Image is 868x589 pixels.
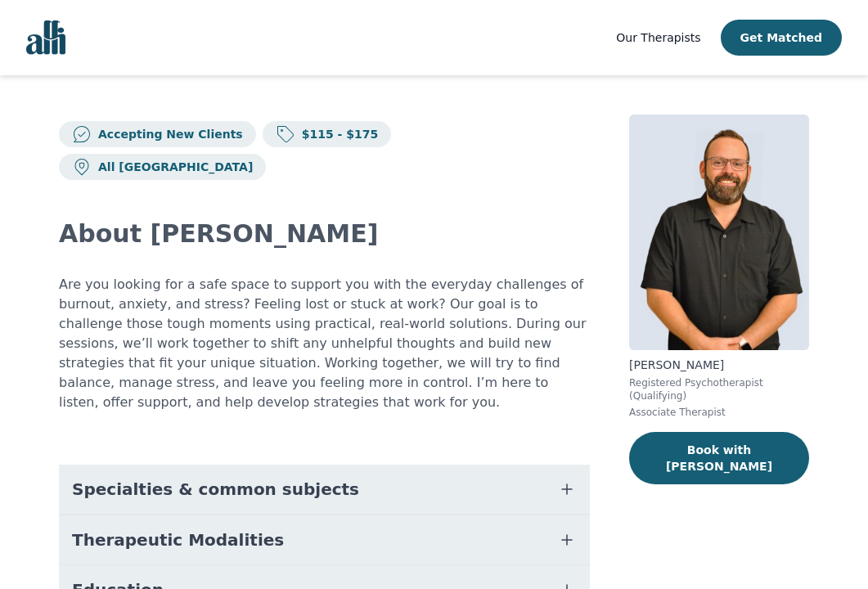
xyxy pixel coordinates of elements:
[59,219,590,249] h2: About [PERSON_NAME]
[59,515,590,564] button: Therapeutic Modalities
[616,31,700,44] span: Our Therapists
[295,126,379,142] p: $115 - $175
[629,432,809,484] button: Book with [PERSON_NAME]
[26,20,65,55] img: alli logo
[721,20,842,56] button: Get Matched
[92,126,243,142] p: Accepting New Clients
[92,159,253,175] p: All [GEOGRAPHIC_DATA]
[72,478,359,501] span: Specialties & common subjects
[616,28,700,47] a: Our Therapists
[72,528,284,551] span: Therapeutic Modalities
[629,115,809,350] img: Josh_Cadieux
[629,406,809,419] p: Associate Therapist
[629,376,809,402] p: Registered Psychotherapist (Qualifying)
[59,275,590,412] p: Are you looking for a safe space to support you with the everyday challenges of burnout, anxiety,...
[629,357,809,373] p: [PERSON_NAME]
[59,465,590,514] button: Specialties & common subjects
